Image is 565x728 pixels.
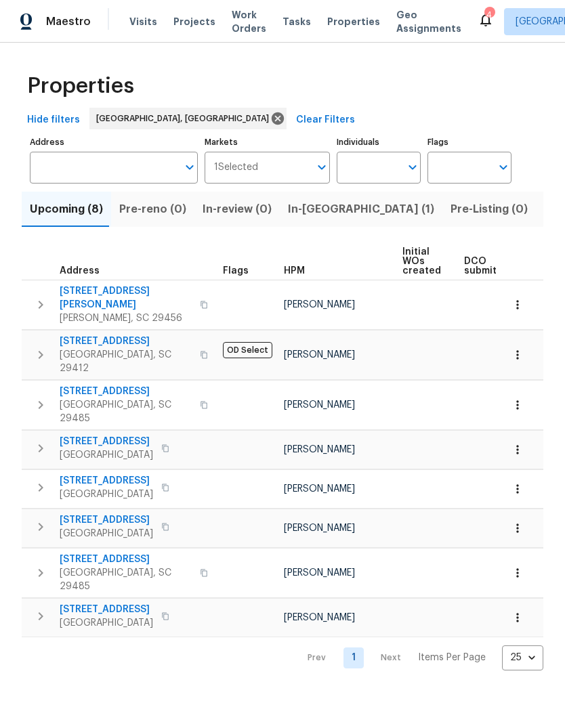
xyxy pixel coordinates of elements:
[60,474,153,488] span: [STREET_ADDRESS]
[464,257,513,276] span: DCO submitted
[223,266,249,276] span: Flags
[327,15,380,28] span: Properties
[296,112,355,129] span: Clear Filters
[30,138,198,146] label: Address
[402,247,441,276] span: Initial WOs created
[284,400,355,410] span: [PERSON_NAME]
[502,640,543,675] div: 25
[27,79,134,93] span: Properties
[60,312,192,325] span: [PERSON_NAME], SC 29456
[60,284,192,312] span: [STREET_ADDRESS][PERSON_NAME]
[337,138,421,146] label: Individuals
[418,651,486,664] p: Items Per Page
[173,15,215,28] span: Projects
[284,350,355,360] span: [PERSON_NAME]
[60,603,153,616] span: [STREET_ADDRESS]
[284,484,355,494] span: [PERSON_NAME]
[484,8,494,22] div: 4
[282,17,311,26] span: Tasks
[60,513,153,527] span: [STREET_ADDRESS]
[284,523,355,533] span: [PERSON_NAME]
[60,348,192,375] span: [GEOGRAPHIC_DATA], SC 29412
[60,398,192,425] span: [GEOGRAPHIC_DATA], SC 29485
[284,613,355,622] span: [PERSON_NAME]
[451,200,528,219] span: Pre-Listing (0)
[60,616,153,630] span: [GEOGRAPHIC_DATA]
[60,335,192,348] span: [STREET_ADDRESS]
[60,527,153,540] span: [GEOGRAPHIC_DATA]
[119,200,186,219] span: Pre-reno (0)
[205,138,331,146] label: Markets
[60,385,192,398] span: [STREET_ADDRESS]
[343,647,364,668] a: Goto page 1
[60,488,153,501] span: [GEOGRAPHIC_DATA]
[284,266,305,276] span: HPM
[214,162,258,173] span: 1 Selected
[46,15,91,28] span: Maestro
[30,200,103,219] span: Upcoming (8)
[60,566,192,593] span: [GEOGRAPHIC_DATA], SC 29485
[284,568,355,578] span: [PERSON_NAME]
[403,158,422,177] button: Open
[27,112,80,129] span: Hide filters
[284,300,355,309] span: [PERSON_NAME]
[291,108,360,133] button: Clear Filters
[60,435,153,448] span: [STREET_ADDRESS]
[89,108,287,129] div: [GEOGRAPHIC_DATA], [GEOGRAPHIC_DATA]
[96,112,274,125] span: [GEOGRAPHIC_DATA], [GEOGRAPHIC_DATA]
[494,158,513,177] button: Open
[427,138,511,146] label: Flags
[232,8,266,35] span: Work Orders
[223,342,272,358] span: OD Select
[129,15,157,28] span: Visits
[203,200,272,219] span: In-review (0)
[22,108,85,133] button: Hide filters
[284,445,355,454] span: [PERSON_NAME]
[60,553,192,566] span: [STREET_ADDRESS]
[60,266,100,276] span: Address
[396,8,461,35] span: Geo Assignments
[60,448,153,462] span: [GEOGRAPHIC_DATA]
[295,645,543,670] nav: Pagination Navigation
[312,158,331,177] button: Open
[288,200,434,219] span: In-[GEOGRAPHIC_DATA] (1)
[180,158,199,177] button: Open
